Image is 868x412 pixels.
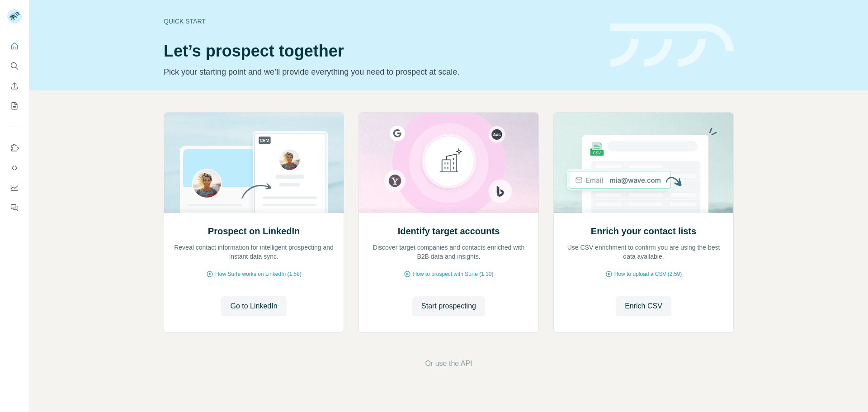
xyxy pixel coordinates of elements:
button: Go to LinkedIn [221,296,286,316]
button: Search [7,58,22,74]
button: Enrich CSV [7,78,22,94]
p: Reveal contact information for intelligent prospecting and instant data sync. [173,243,335,261]
span: Start prospecting [421,301,476,312]
button: Or use the API [425,358,472,369]
img: Prospect on LinkedIn [164,113,344,213]
button: Use Surfe on LinkedIn [7,140,22,156]
h1: Let’s prospect together [164,42,599,60]
span: Enrich CSV [625,301,662,312]
h2: Enrich your contact lists [591,225,696,237]
span: How Surfe works on LinkedIn (1:58) [215,270,302,278]
div: Quick start [164,17,599,26]
button: My lists [7,98,22,114]
button: Enrich CSV [616,296,671,316]
img: Enrich your contact lists [553,113,734,213]
img: Identify target accounts [359,113,539,213]
p: Use CSV enrichment to confirm you are using the best data available. [563,243,724,261]
button: Start prospecting [412,296,485,316]
span: How to prospect with Surfe (1:30) [413,270,493,278]
span: How to upload a CSV (2:59) [614,270,682,278]
button: Use Surfe API [7,160,22,176]
button: Feedback [7,199,22,216]
button: Dashboard [7,180,22,196]
p: Pick your starting point and we’ll provide everything you need to prospect at scale. [164,66,599,78]
span: Go to LinkedIn [230,301,277,312]
p: Discover target companies and contacts enriched with B2B data and insights. [368,243,529,261]
h2: Prospect on LinkedIn [208,225,300,237]
h2: Identify target accounts [398,225,500,237]
img: banner [610,24,734,67]
button: Quick start [7,38,22,54]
